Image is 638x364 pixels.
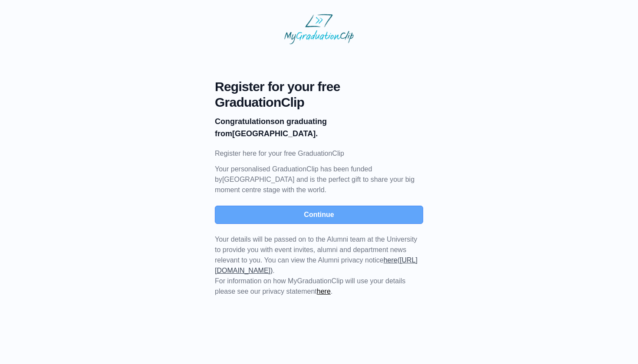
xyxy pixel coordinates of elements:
[317,288,331,295] a: here
[215,256,418,274] a: ([URL][DOMAIN_NAME])
[215,236,418,274] span: Your details will be passed on to the Alumni team at the University to provide you with event inv...
[215,164,423,195] p: Your personalised GraduationClip has been funded by [GEOGRAPHIC_DATA] and is the perfect gift to ...
[215,79,423,95] span: Register for your free
[215,117,275,126] b: Congratulations
[215,206,423,224] button: Continue
[384,256,398,264] a: here
[215,148,423,159] p: Register here for your free GraduationClip
[215,95,423,110] span: GraduationClip
[215,236,418,295] span: For information on how MyGraduationClip will use your details please see our privacy statement .
[284,14,354,44] img: MyGraduationClip
[215,115,423,140] p: on graduating from [GEOGRAPHIC_DATA].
